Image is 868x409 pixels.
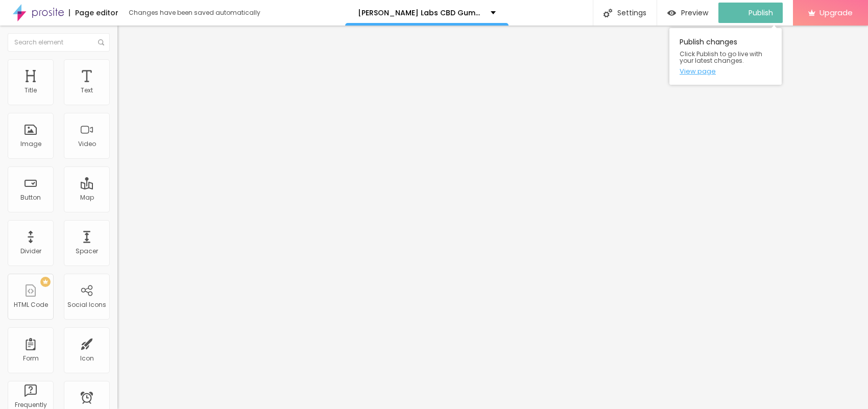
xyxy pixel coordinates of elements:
[129,10,260,16] div: Changes have been saved automatically
[680,68,771,75] a: View page
[604,9,612,17] img: Icone
[81,87,93,94] div: Text
[78,140,96,148] div: Video
[117,26,868,409] iframe: Editor
[98,39,104,45] img: Icone
[680,51,771,64] span: Click Publish to go live with your latest changes.
[819,8,853,17] span: Upgrade
[67,301,106,308] div: Social Icons
[80,355,94,362] div: Icon
[358,9,483,16] p: [PERSON_NAME] Labs CBD Gummies
[25,87,37,94] div: Title
[669,28,782,85] div: Publish changes
[20,248,41,255] div: Divider
[20,140,41,148] div: Image
[20,194,41,201] div: Button
[76,248,98,255] div: Spacer
[23,355,39,362] div: Form
[8,33,110,52] input: Search element
[14,301,48,308] div: HTML Code
[80,194,94,201] div: Map
[667,9,676,17] img: view-1.svg
[681,9,708,17] span: Preview
[657,3,718,23] button: Preview
[718,3,783,23] button: Publish
[69,9,118,16] div: Page editor
[749,9,773,17] span: Publish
